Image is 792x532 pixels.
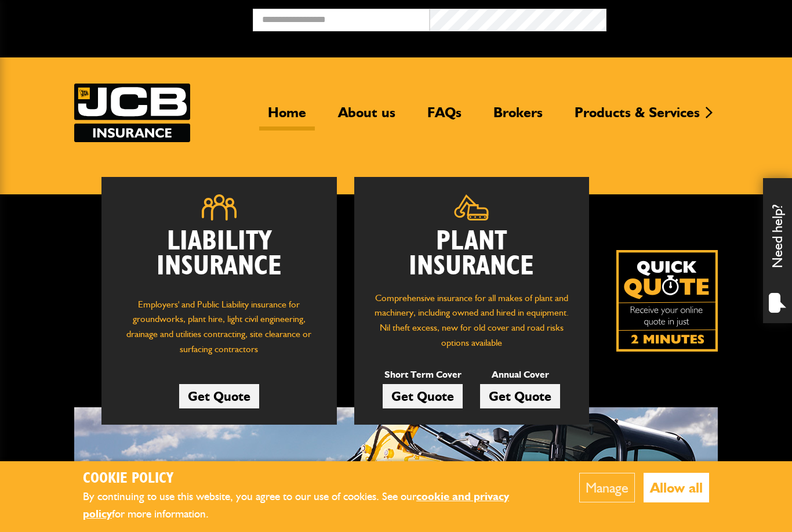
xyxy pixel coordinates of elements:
h2: Cookie Policy [83,470,544,488]
h2: Liability Insurance [119,229,319,285]
p: Annual Cover [480,367,560,382]
img: JCB Insurance Services logo [74,84,190,142]
a: About us [329,104,404,131]
a: Get your insurance quote isn just 2-minutes [616,250,718,352]
p: Employers' and Public Liability insurance for groundworks, plant hire, light civil engineering, d... [119,297,319,363]
button: Manage [579,473,635,502]
button: Allow all [644,473,709,502]
a: Get Quote [383,384,463,408]
button: Broker Login [606,9,783,27]
img: Quick Quote [616,250,718,352]
a: Brokers [485,104,551,131]
p: By continuing to use this website, you agree to our use of cookies. See our for more information. [83,488,544,523]
a: Get Quote [480,384,560,408]
p: Comprehensive insurance for all makes of plant and machinery, including owned and hired in equipm... [372,291,572,350]
a: Home [259,104,315,131]
a: FAQs [419,104,470,131]
h2: Plant Insurance [372,229,572,279]
a: Get Quote [179,384,259,408]
div: Need help? [763,178,792,323]
p: Short Term Cover [383,367,463,382]
a: JCB Insurance Services [74,84,190,142]
a: Products & Services [566,104,709,131]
